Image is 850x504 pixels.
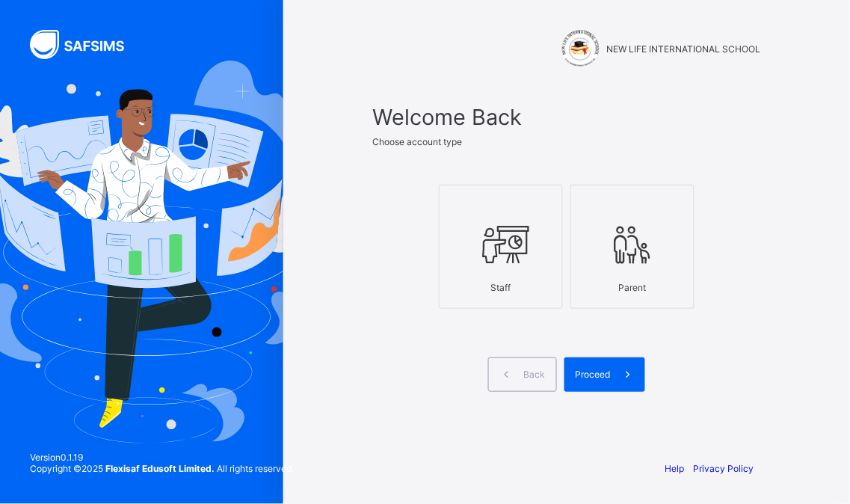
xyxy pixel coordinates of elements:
div: Parent [579,274,686,301]
span: Version 0.1.19 [30,452,294,463]
span: Choose account type [372,136,462,147]
span: Copyright © 2025 All rights reserved. [30,463,294,474]
div: Staff [447,274,555,301]
span: Back [523,369,545,380]
a: Help [665,463,685,474]
span: Proceed [576,369,611,380]
a: Privacy Policy [694,463,754,474]
img: SAFSIMS Logo [30,30,142,59]
span: NEW LIFE INTERNATIONAL SCHOOL [607,43,761,55]
span: Welcome Back [372,104,761,130]
strong: Flexisaf Edusoft Limited. [105,463,215,474]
